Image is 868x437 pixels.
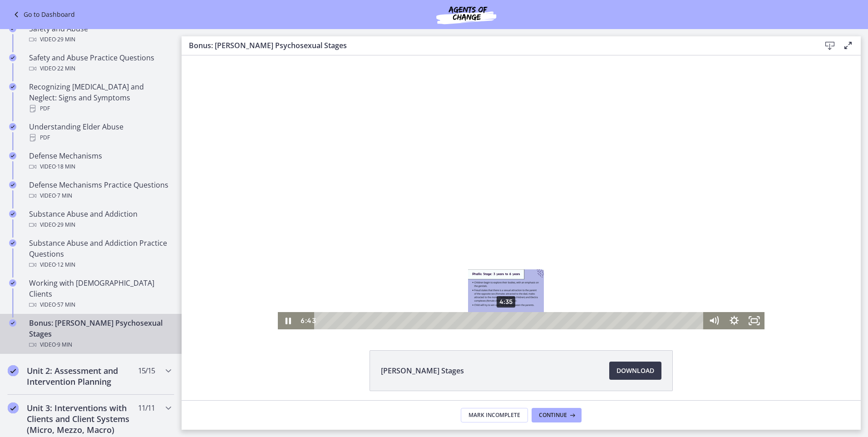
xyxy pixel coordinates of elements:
[29,299,171,310] div: Video
[29,121,171,143] div: Understanding Elder Abuse
[29,23,171,45] div: Safety and Abuse
[138,402,155,413] span: 11 / 11
[29,63,171,74] div: Video
[616,365,654,376] span: Download
[562,257,583,274] button: Fullscreen
[189,40,806,51] h3: Bonus: [PERSON_NAME] Psychosexual Stages
[29,132,171,143] div: PDF
[182,55,861,329] iframe: Video Lesson
[29,318,171,350] div: Bonus: [PERSON_NAME] Psychosexual Stages
[29,34,171,45] div: Video
[11,9,75,20] a: Go to Dashboard
[29,103,171,114] div: PDF
[609,362,661,380] a: Download
[29,219,171,230] div: Video
[27,365,138,387] h2: Unit 2: Assessment and Intervention Planning
[29,278,171,310] div: Working with [DEMOGRAPHIC_DATA] Clients
[9,83,16,90] i: Completed
[532,408,582,422] button: Continue
[542,257,563,274] button: Show settings menu
[56,63,75,74] span: · 22 min
[29,161,171,172] div: Video
[29,81,171,114] div: Recognizing [MEDICAL_DATA] and Neglect: Signs and Symptoms
[29,339,171,350] div: Video
[381,365,464,376] span: [PERSON_NAME] Stages
[8,402,19,413] i: Completed
[9,123,16,130] i: Completed
[9,54,16,61] i: Completed
[56,190,72,201] span: · 7 min
[9,239,16,247] i: Completed
[8,365,19,376] i: Completed
[522,257,542,274] button: Mute
[9,181,16,189] i: Completed
[29,209,171,230] div: Substance Abuse and Addiction
[9,210,16,218] i: Completed
[412,4,521,25] img: Agents of Change
[56,34,75,45] span: · 29 min
[29,190,171,201] div: Video
[56,219,75,230] span: · 29 min
[27,402,138,435] h2: Unit 3: Interventions with Clients and Client Systems (Micro, Mezzo, Macro)
[29,238,171,270] div: Substance Abuse and Addiction Practice Questions
[29,150,171,172] div: Defense Mechanisms
[461,408,528,422] button: Mark Incomplete
[9,319,16,327] i: Completed
[56,259,75,270] span: · 12 min
[29,259,171,270] div: Video
[469,412,520,419] span: Mark Incomplete
[29,179,171,201] div: Defense Mechanisms Practice Questions
[9,152,16,159] i: Completed
[138,365,155,376] span: 15 / 15
[29,52,171,74] div: Safety and Abuse Practice Questions
[56,339,72,350] span: · 9 min
[56,161,75,172] span: · 18 min
[56,299,75,310] span: · 57 min
[539,412,567,419] span: Continue
[9,279,16,287] i: Completed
